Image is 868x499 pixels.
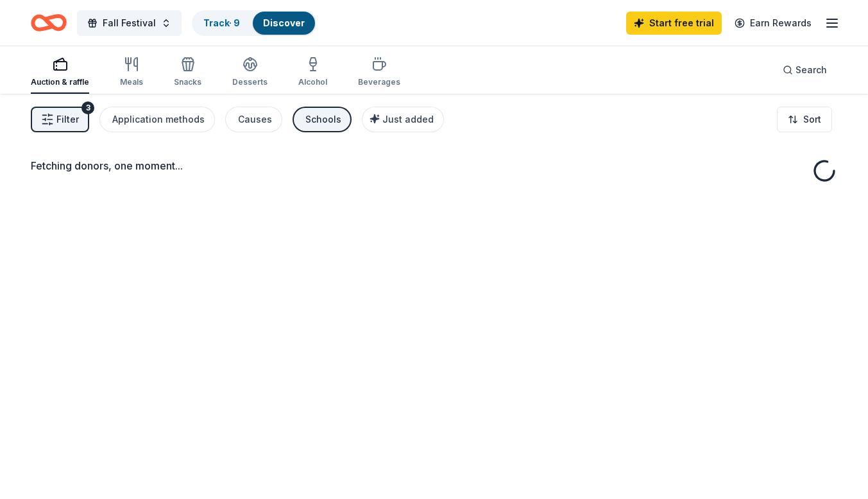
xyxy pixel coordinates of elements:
[31,158,837,173] div: Fetching donors, one moment...
[626,12,722,35] a: Start free trial
[31,8,67,38] a: Home
[772,57,837,83] button: Search
[77,10,182,36] button: Fall Festival
[305,112,341,127] div: Schools
[232,51,268,94] button: Desserts
[238,112,272,127] div: Causes
[203,17,240,28] a: Track· 9
[803,112,821,127] span: Sort
[298,77,327,87] div: Alcohol
[192,10,316,36] button: Track· 9Discover
[263,17,305,28] a: Discover
[174,51,201,94] button: Snacks
[31,77,89,87] div: Auction & raffle
[112,112,205,127] div: Application methods
[727,12,819,35] a: Earn Rewards
[120,51,143,94] button: Meals
[232,77,268,87] div: Desserts
[382,114,434,125] span: Just added
[358,77,400,87] div: Beverages
[777,107,832,132] button: Sort
[99,107,215,132] button: Application methods
[293,107,352,132] button: Schools
[120,77,143,87] div: Meals
[174,77,201,87] div: Snacks
[362,107,444,132] button: Just added
[31,51,89,94] button: Auction & raffle
[56,112,79,127] span: Filter
[358,51,400,94] button: Beverages
[796,62,827,78] span: Search
[31,107,89,132] button: Filter3
[81,101,94,114] div: 3
[103,15,156,31] span: Fall Festival
[298,51,327,94] button: Alcohol
[225,107,282,132] button: Causes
